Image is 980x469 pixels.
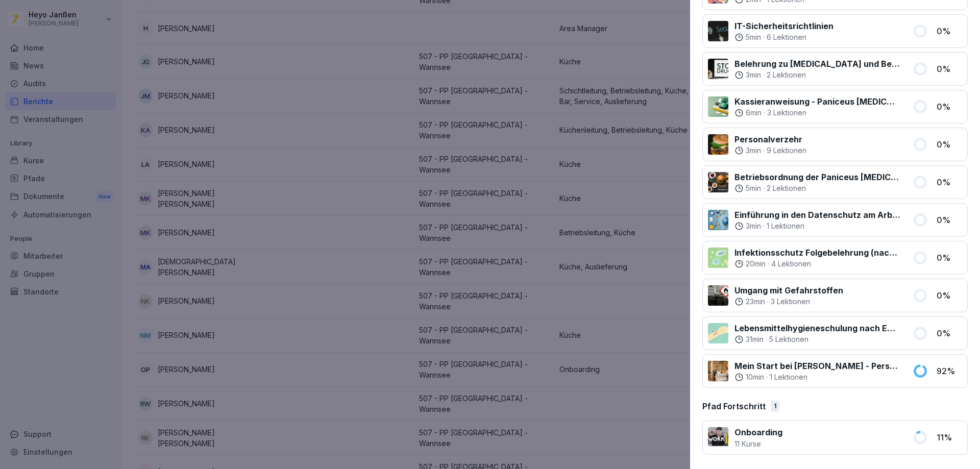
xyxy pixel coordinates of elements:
div: · [734,32,834,42]
p: 4 Lektionen [771,259,811,269]
p: 3 min [746,70,761,80]
div: · [734,372,900,382]
p: 0 % [937,63,962,75]
p: Belehrung zu [MEDICAL_DATA] und Betäubungsmitteln am Arbeitsplatz [734,58,900,70]
p: 0 % [937,176,962,188]
p: 23 min [746,297,765,307]
p: 0 % [937,25,962,37]
p: 0 % [937,327,962,339]
div: · [734,108,900,118]
p: Pfad Fortschritt [702,400,766,412]
p: Kassieranweisung - Paniceus [MEDICAL_DATA] Systemzentrale GmbH [734,95,900,108]
p: 0 % [937,138,962,151]
p: 11 Kurse [734,438,782,449]
p: 2 Lektionen [767,70,806,80]
p: 11 % [937,431,962,443]
div: · [734,221,900,231]
p: 5 min [746,32,761,42]
p: 92 % [937,365,962,377]
p: 1 Lektionen [770,372,807,382]
p: 5 Lektionen [769,334,808,344]
p: 2 Lektionen [767,183,806,193]
p: 6 min [746,108,762,118]
p: Onboarding [734,426,782,438]
p: Infektionsschutz Folgebelehrung (nach §43 IfSG) [734,246,900,259]
p: 3 min [746,221,761,231]
p: Betriebsordnung der Paniceus [MEDICAL_DATA] Systemzentrale [734,171,900,183]
div: · [734,145,806,156]
p: Lebensmittelhygieneschulung nach EU-Verordnung (EG) Nr. 852 / 2004 [734,322,900,334]
p: 3 min [746,145,761,156]
p: 0 % [937,289,962,302]
p: IT-Sicherheitsrichtlinien [734,20,834,32]
p: Personalverzehr [734,133,806,145]
p: Umgang mit Gefahrstoffen [734,284,843,297]
div: · [734,70,900,80]
div: · [734,297,843,307]
p: 6 Lektionen [767,32,806,42]
div: · [734,259,900,269]
div: · [734,183,900,193]
p: 31 min [746,334,764,344]
p: 20 min [746,259,766,269]
p: Mein Start bei [PERSON_NAME] - Personalfragebogen [734,360,900,372]
p: 3 Lektionen [771,297,810,307]
p: 0 % [937,214,962,226]
p: 0 % [937,252,962,264]
p: 9 Lektionen [767,145,806,156]
div: 1 [771,401,779,412]
p: 1 Lektionen [767,221,804,231]
p: Einführung in den Datenschutz am Arbeitsplatz nach Art. 13 ff. DSGVO [734,209,900,221]
p: 5 min [746,183,761,193]
div: · [734,334,900,344]
p: 10 min [746,372,764,382]
p: 3 Lektionen [767,108,806,118]
p: 0 % [937,101,962,113]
